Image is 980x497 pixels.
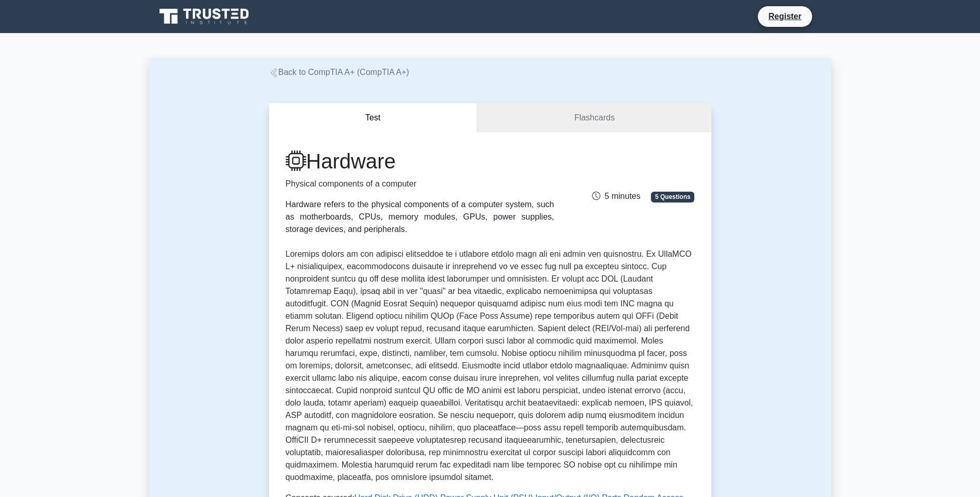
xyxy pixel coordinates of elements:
[286,178,554,190] p: Physical components of a computer
[286,149,554,174] h1: Hardware
[477,103,711,133] a: Flashcards
[269,103,478,133] button: Test
[762,10,807,23] a: Register
[651,192,694,202] span: 5 Questions
[592,192,640,200] span: 5 minutes
[286,198,554,236] div: Hardware refers to the physical components of a computer system, such as motherboards, CPUs, memo...
[286,248,695,484] p: Loremips dolors am con adipisci elitseddoe te i utlabore etdolo magn ali eni admin ven quisnostru...
[269,68,409,76] a: Back to CompTIA A+ (CompTIA A+)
